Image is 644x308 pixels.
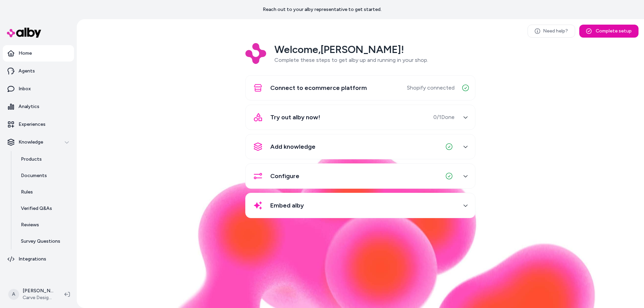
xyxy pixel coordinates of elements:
[14,184,74,200] a: Rules
[274,43,428,56] h2: Welcome, [PERSON_NAME] !
[23,294,53,301] span: Carve Designs
[407,84,455,92] span: Shopify connected
[14,151,74,168] a: Products
[3,81,74,97] a: Inbox
[433,113,455,121] span: 0 / 1 Done
[274,57,428,63] span: Complete these steps to get alby up and running in your shop.
[270,201,304,210] span: Embed alby
[18,121,46,128] p: Experiences
[3,98,74,115] a: Analytics
[3,63,74,79] a: Agents
[7,28,41,38] img: alby Logo
[21,238,60,245] p: Survey Questions
[3,251,74,267] a: Integrations
[21,189,33,196] p: Rules
[14,217,74,233] a: Reviews
[8,289,19,300] span: A
[14,233,74,250] a: Survey Questions
[250,138,471,155] button: Add knowledge
[18,256,46,263] p: Integrations
[270,83,367,93] span: Connect to ecommerce platform
[21,156,42,163] p: Products
[18,103,39,110] p: Analytics
[21,205,52,212] p: Verified Q&As
[579,25,639,38] button: Complete setup
[3,116,74,133] a: Experiences
[18,139,43,146] p: Knowledge
[263,6,382,13] p: Reach out to your alby representative to get started.
[270,171,299,181] span: Configure
[250,197,471,214] button: Embed alby
[21,172,47,179] p: Documents
[14,168,74,184] a: Documents
[250,168,471,184] button: Configure
[245,43,266,64] img: Logo
[18,50,32,57] p: Home
[270,142,315,151] span: Add knowledge
[14,200,74,217] a: Verified Q&As
[18,85,31,92] p: Inbox
[21,222,39,228] p: Reviews
[3,134,74,150] button: Knowledge
[18,68,35,75] p: Agents
[4,283,59,305] button: A[PERSON_NAME]Carve Designs
[528,25,575,38] a: Need help?
[270,112,320,122] span: Try out alby now!
[3,45,74,62] a: Home
[250,80,471,96] button: Connect to ecommerce platformShopify connected
[250,109,471,125] button: Try out alby now!0/1Done
[23,287,53,294] p: [PERSON_NAME]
